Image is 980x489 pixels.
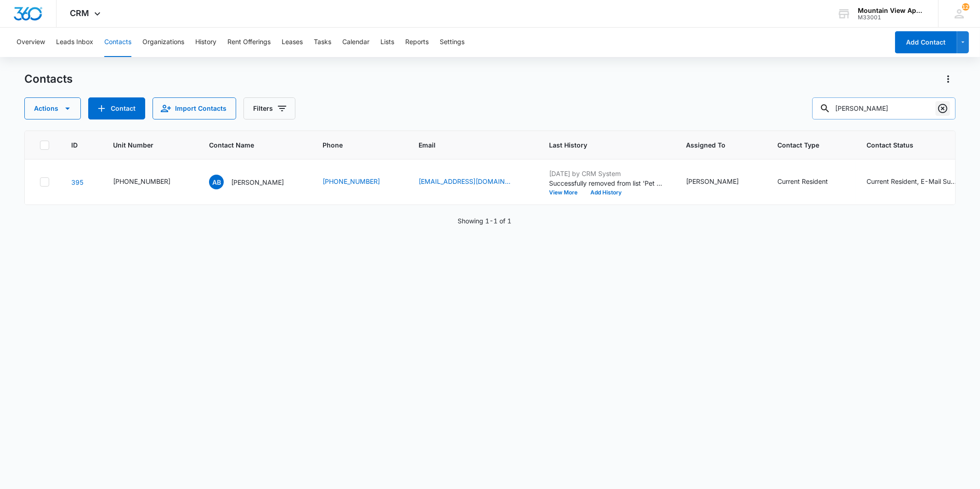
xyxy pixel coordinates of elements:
[549,169,664,178] p: [DATE] by CRM System
[419,140,514,150] span: Email
[458,216,511,226] p: Showing 1-1 of 1
[24,97,81,119] button: Actions
[282,28,303,57] button: Leases
[867,140,962,150] span: Contact Status
[686,176,755,188] div: Assigned To - Kaitlyn Mendoza - Select to Edit Field
[113,176,187,188] div: Unit Number - 545-1847-103 - Select to Edit Field
[209,175,224,189] span: AB
[935,101,950,116] button: Clear
[88,97,145,119] button: Add Contact
[419,176,510,186] a: [EMAIL_ADDRESS][DOMAIN_NAME]
[777,176,844,188] div: Contact Type - Current Resident - Select to Edit Field
[314,28,331,57] button: Tasks
[24,72,73,86] h1: Contacts
[895,31,957,53] button: Add Contact
[323,176,380,186] a: [PHONE_NUMBER]
[405,28,429,57] button: Reports
[209,175,300,189] div: Contact Name - Amy Bolte - Select to Edit Field
[342,28,369,57] button: Calendar
[584,190,628,195] button: Add History
[56,28,93,57] button: Leads Inbox
[440,28,465,57] button: Settings
[941,72,956,86] button: Actions
[231,177,284,187] p: [PERSON_NAME]
[549,140,651,150] span: Last History
[71,178,84,186] a: Navigate to contact details page for Amy Bolte
[113,140,187,150] span: Unit Number
[195,28,216,57] button: History
[812,97,956,119] input: Search Contacts
[777,140,831,150] span: Contact Type
[209,140,287,150] span: Contact Name
[113,176,170,186] div: [PHONE_NUMBER]
[227,28,271,57] button: Rent Offerings
[549,190,584,195] button: View More
[104,28,131,57] button: Contacts
[323,140,383,150] span: Phone
[867,176,958,186] div: Current Resident, E-Mail Subscriber
[70,8,90,18] span: CRM
[323,176,397,188] div: Phone - (970) 889-3028 - Select to Edit Field
[142,28,184,57] button: Organizations
[858,14,925,21] div: account id
[549,178,664,188] p: Successfully removed from list 'Pet #1 Feline Distemper/FVRCP Expired'.
[380,28,394,57] button: Lists
[71,140,78,150] span: ID
[962,3,969,11] span: 127
[17,28,45,57] button: Overview
[858,7,925,14] div: account name
[153,97,236,119] button: Import Contacts
[867,176,975,188] div: Contact Status - Current Resident, E-Mail Subscriber - Select to Edit Field
[244,97,295,119] button: Filters
[962,3,969,11] div: notifications count
[419,176,527,188] div: Email - amyboltezjs@gmail.com - Select to Edit Field
[686,140,742,150] span: Assigned To
[686,176,739,186] div: [PERSON_NAME]
[777,176,828,186] div: Current Resident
